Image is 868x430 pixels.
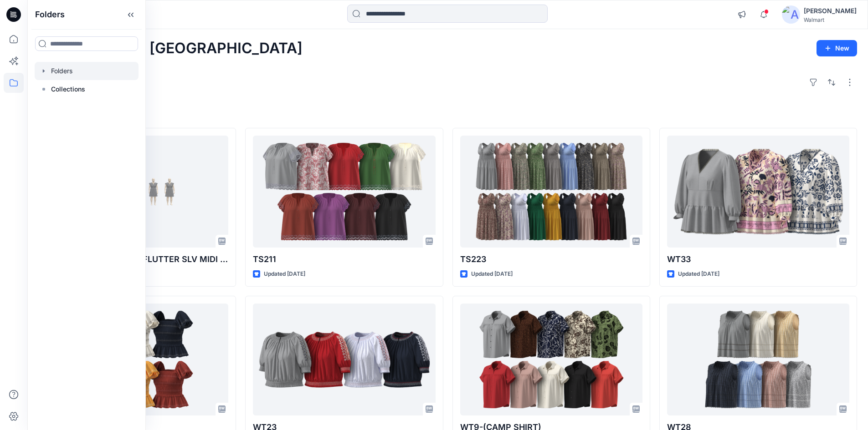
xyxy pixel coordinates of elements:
a: WT28 [667,304,849,416]
button: New [817,40,857,56]
a: WT23 [253,304,435,416]
p: Updated [DATE] [264,269,305,279]
a: TS211 [253,136,435,248]
p: Updated [DATE] [678,269,719,279]
div: [PERSON_NAME] [804,5,857,16]
a: TS223 [460,136,642,248]
p: Updated [DATE] [471,269,513,279]
div: Walmart [804,16,857,23]
h4: Styles [38,108,857,119]
p: TS223 [460,253,642,266]
img: avatar [782,5,800,24]
a: WT33 [667,136,849,248]
h2: Welcome back, [GEOGRAPHIC_DATA] [38,40,303,57]
p: TS211 [253,253,435,266]
p: WT33 [667,253,849,266]
a: WT9-(CAMP SHIRT) [460,304,642,416]
p: Collections [51,84,85,95]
